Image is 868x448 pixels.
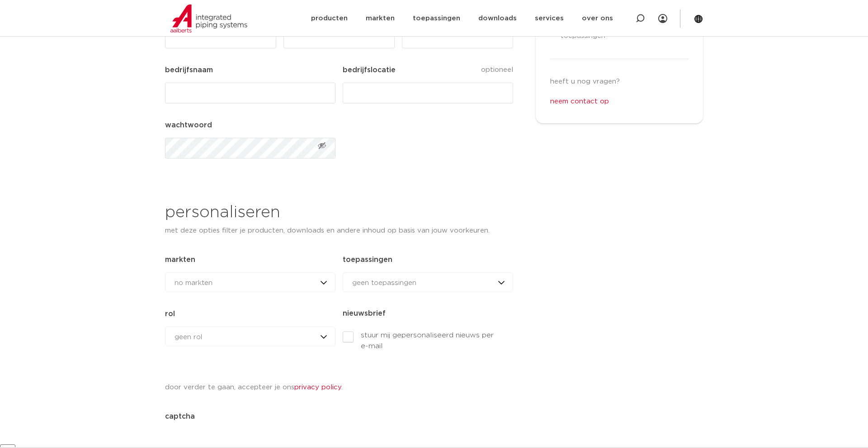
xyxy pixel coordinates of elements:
a: neem contact op [550,98,609,105]
div: optioneel [481,63,513,77]
label: markten [165,254,195,265]
div: Keywords op verkeer [99,53,155,59]
div: Domeinoverzicht [35,53,79,59]
span: geen toepassingen [352,280,416,286]
label: rol [165,308,175,319]
label: bedrijfsnaam [165,65,213,75]
div: Domein: [DOMAIN_NAME] [24,23,99,31]
div: v 4.0.25 [25,14,44,22]
label: toepassingen [343,254,392,265]
label: Wachtwoord [165,120,212,131]
img: logo_orange.svg [14,14,22,22]
span: heeft u nog vragen? [550,78,620,85]
div: met deze opties filter je producten, downloads en andere inhoud op basis van jouw voorkeuren. [165,173,513,238]
label: bedrijfslocatie [343,65,396,75]
label: stuur mij gepersonaliseerd nieuws per e-mail [343,330,499,351]
img: tab_keywords_by_traffic_grey.svg [89,52,96,60]
button: Toon wachtwoord [317,132,326,159]
span: no markten [175,280,212,286]
img: tab_domain_overview_orange.svg [25,52,32,60]
a: privacy policy [294,384,341,391]
div: door verder te gaan, accepteer je ons . [165,380,513,395]
h2: personaliseren [165,202,513,224]
label: CAPTCHA [165,411,195,422]
img: website_grey.svg [14,23,22,31]
span: geen rol [175,334,202,341]
legend: nieuwsbrief [343,307,513,321]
